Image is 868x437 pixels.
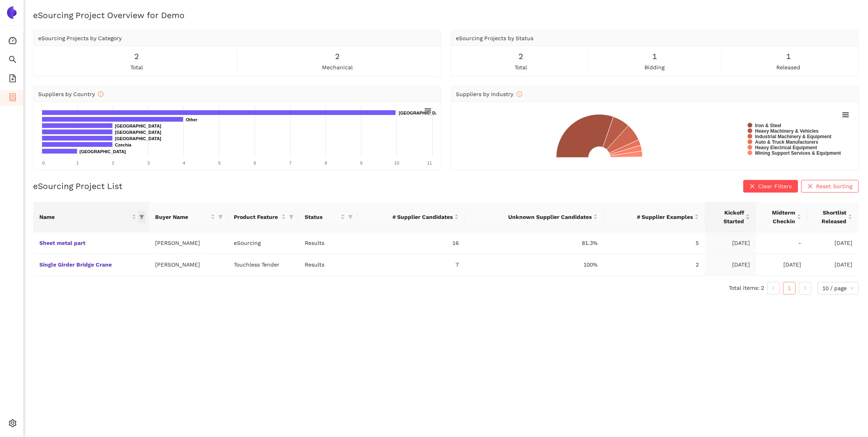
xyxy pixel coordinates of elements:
th: this column's title is # Supplier Examples,this column is sortable [604,202,705,232]
text: 4 [183,161,185,165]
span: Buyer Name [155,213,209,221]
span: # Supplier Candidates [364,213,452,221]
a: 1 [783,282,795,294]
td: [DATE] [807,232,859,254]
span: filter [346,211,354,223]
span: filter [289,215,294,219]
text: [GEOGRAPHIC_DATA] [399,111,445,115]
span: Unknown Supplier Candidates [471,213,592,221]
th: this column's title is Product Feature,this column is sortable [228,202,298,232]
text: 0 [42,161,44,165]
td: Results [298,232,357,254]
span: # Supplier Examples [610,213,693,221]
text: 5 [218,161,220,165]
span: mechanical [322,63,353,72]
span: 1 [652,50,657,63]
td: Results [298,254,357,276]
span: filter [287,211,295,223]
text: Heavy Electrical Equipment [755,145,817,150]
button: closeReset Sorting [801,180,859,193]
th: this column's title is # Supplier Candidates,this column is sortable [357,202,465,232]
span: 1 [786,50,791,63]
span: Clear Filters [758,182,792,191]
td: eSourcing [228,232,298,254]
span: 2 [518,50,523,63]
span: filter [138,211,146,223]
td: 16 [357,232,465,254]
span: info-circle [516,91,522,97]
td: - [756,232,807,254]
th: this column's title is Unknown Supplier Candidates,this column is sortable [465,202,604,232]
span: eSourcing Projects by Category [38,35,122,41]
td: [PERSON_NAME] [149,232,228,254]
h2: eSourcing Project List [33,180,122,192]
span: dashboard [9,34,17,50]
td: 2 [604,254,705,276]
button: left [767,282,780,294]
text: 1 [76,161,79,165]
span: close [807,183,813,190]
text: [GEOGRAPHIC_DATA] [115,130,161,135]
td: [DATE] [705,232,756,254]
span: left [771,286,776,291]
span: filter [139,215,144,219]
li: Total items: 2 [729,282,764,294]
span: Name [39,213,130,221]
span: container [9,91,17,106]
text: Auto & Truck Manufacturers [755,139,818,145]
text: Industrial Machinery & Equipment [755,134,831,139]
span: Kickoff Started [711,208,744,226]
span: 2 [335,50,340,63]
span: Suppliers by Industry [456,91,522,97]
th: this column's title is Status,this column is sortable [298,202,357,232]
span: eSourcing Projects by Status [456,35,533,41]
img: Logo [6,6,18,19]
th: this column's title is Name,this column is sortable [33,202,149,232]
span: 2 [134,50,139,63]
span: total [515,63,527,72]
li: Previous Page [767,282,780,294]
td: Touchless Tender [228,254,298,276]
span: Reset Sorting [816,182,852,191]
td: 81.3% [465,232,604,254]
span: info-circle [98,91,104,97]
text: 8 [325,161,327,165]
span: filter [218,215,223,219]
span: total [130,63,143,72]
span: bidding [644,63,664,72]
button: right [799,282,811,294]
text: 3 [147,161,150,165]
td: 5 [604,232,705,254]
div: Page Size [818,282,859,294]
text: 10 [394,161,399,165]
td: 7 [357,254,465,276]
span: Suppliers by Country [38,91,104,97]
td: [DATE] [756,254,807,276]
span: Status [305,213,339,221]
text: 6 [254,161,256,165]
span: search [9,53,17,69]
text: Other [186,117,198,122]
text: Heavy Machinery & Vehicles [755,128,819,134]
text: 9 [360,161,363,165]
span: Midterm Checkin [763,208,795,226]
span: close [750,183,755,190]
li: Next Page [799,282,811,294]
text: [GEOGRAPHIC_DATA] [115,136,161,141]
text: [GEOGRAPHIC_DATA] [115,124,161,128]
h2: eSourcing Project Overview for Demo [33,9,859,21]
li: 1 [783,282,796,294]
td: 100% [465,254,604,276]
th: this column's title is Midterm Checkin,this column is sortable [756,202,807,232]
text: 2 [112,161,114,165]
text: 7 [289,161,292,165]
span: filter [217,211,224,223]
span: filter [348,215,353,219]
text: Iron & Steel [755,123,781,128]
text: 11 [427,161,432,165]
td: [PERSON_NAME] [149,254,228,276]
th: this column's title is Buyer Name,this column is sortable [149,202,228,232]
td: [DATE] [705,254,756,276]
span: file-add [9,72,17,87]
span: Shortlist Released [814,208,846,226]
